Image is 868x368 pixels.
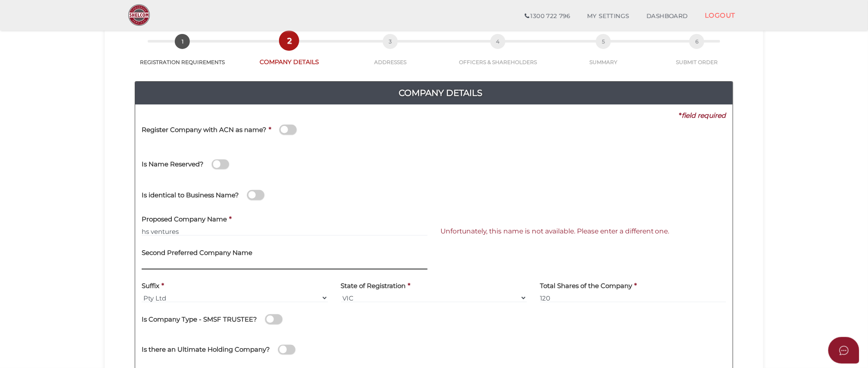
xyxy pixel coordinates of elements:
a: 2COMPANY DETAILS [239,43,340,66]
span: 1 [175,34,190,49]
a: 4OFFICERS & SHAREHOLDERS [441,43,555,66]
a: DASHBOARD [638,8,697,25]
button: Open asap [828,337,859,364]
h4: Company Details [142,86,739,100]
i: field required [682,111,726,120]
h4: Is there an Ultimate Holding Company? [142,346,270,353]
h4: Suffix [142,282,159,290]
span: 5 [596,34,611,49]
h4: Total Shares of the Company [540,282,632,290]
h4: Proposed Company Name [142,216,227,223]
span: 6 [689,34,704,49]
a: 3ADDRESSES [340,43,441,66]
h4: State of Registration [341,282,406,290]
span: Unfortunately, this name is not available. Please enter a different one. [440,227,670,235]
a: 5SUMMARY [555,43,652,66]
a: LOGOUT [696,6,744,24]
h4: Is Company Type - SMSF TRUSTEE? [142,316,257,323]
a: 1300 722 796 [516,8,579,25]
h4: Is Name Reserved? [142,161,204,168]
h4: Is identical to Business Name? [142,192,239,199]
span: 4 [490,34,505,49]
span: 3 [383,34,398,49]
h4: Second Preferred Company Name [142,249,252,257]
a: 6SUBMIT ORDER [652,43,742,66]
a: MY SETTINGS [579,8,638,25]
a: 1REGISTRATION REQUIREMENTS [126,43,239,66]
span: 2 [282,33,297,48]
h4: Register Company with ACN as name? [142,126,267,134]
